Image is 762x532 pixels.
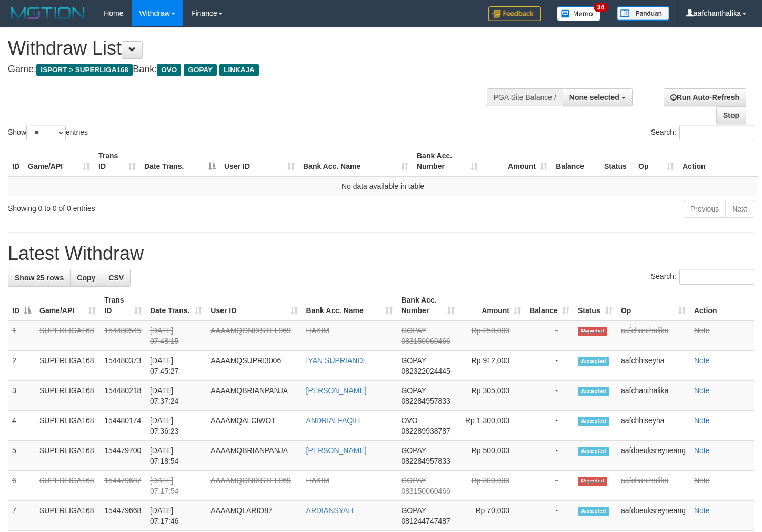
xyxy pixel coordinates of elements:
[100,441,146,471] td: 154479700
[100,501,146,531] td: 154479668
[574,290,617,320] th: Status: activate to sort column ascending
[8,38,497,59] h1: Withdraw List
[108,274,124,282] span: CSV
[694,326,710,335] a: Note
[552,146,600,176] th: Balance
[100,320,146,351] td: 154480545
[206,351,302,381] td: AAAAMQSUPRI3006
[459,411,525,441] td: Rp 1,300,000
[146,441,206,471] td: [DATE] 07:18:54
[459,471,525,501] td: Rp 300,000
[401,326,426,335] span: GOPAY
[459,320,525,351] td: Rp 250,000
[651,125,754,140] label: Search:
[306,446,367,455] a: [PERSON_NAME]
[36,64,133,76] span: ISPORT > SUPERLIGA168
[679,125,754,140] input: Search:
[401,506,426,515] span: GOPAY
[146,381,206,411] td: [DATE] 07:37:24
[8,5,88,21] img: MOTION_logo.png
[617,351,690,381] td: aafchhiseyha
[617,320,690,351] td: aafchanthalika
[716,106,746,124] a: Stop
[157,64,181,76] span: OVO
[35,441,100,471] td: SUPERLIGA168
[664,88,746,106] a: Run Auto-Refresh
[413,146,482,176] th: Bank Acc. Number: activate to sort column ascending
[525,441,574,471] td: -
[146,501,206,531] td: [DATE] 07:17:46
[459,381,525,411] td: Rp 305,000
[146,351,206,381] td: [DATE] 07:45:27
[401,397,450,405] span: Copy 082284957833 to clipboard
[617,381,690,411] td: aafchanthalika
[8,411,35,441] td: 4
[306,326,329,335] a: HAKIM
[219,64,259,76] span: LINKAJA
[694,506,710,515] a: Note
[401,487,450,495] span: Copy 083150060466 to clipboard
[184,64,217,76] span: GOPAY
[306,386,367,395] a: [PERSON_NAME]
[306,506,354,515] a: ARDIANSYAH
[694,446,710,455] a: Note
[578,417,609,426] span: Accepted
[146,411,206,441] td: [DATE] 07:36:23
[8,320,35,351] td: 1
[725,200,754,218] a: Next
[8,441,35,471] td: 5
[146,471,206,501] td: [DATE] 07:17:54
[299,146,413,176] th: Bank Acc. Name: activate to sort column ascending
[206,471,302,501] td: AAAAMQONIXSTEL969
[140,146,220,176] th: Date Trans.: activate to sort column descending
[578,387,609,396] span: Accepted
[694,476,710,485] a: Note
[488,6,541,21] img: Feedback.jpg
[617,6,669,21] img: panduan.png
[694,356,710,365] a: Note
[35,411,100,441] td: SUPERLIGA168
[617,441,690,471] td: aafdoeuksreyneang
[220,146,299,176] th: User ID: activate to sort column ascending
[459,441,525,471] td: Rp 500,000
[8,125,88,140] label: Show entries
[8,199,309,214] div: Showing 0 to 0 of 0 entries
[8,381,35,411] td: 3
[206,411,302,441] td: AAAAMQALCIWOT
[8,64,497,75] h4: Game: Bank:
[100,290,146,320] th: Trans ID: activate to sort column ascending
[15,274,64,282] span: Show 25 rows
[401,356,426,365] span: GOPAY
[401,367,450,375] span: Copy 082322024445 to clipboard
[8,176,758,196] td: No data available in table
[306,476,329,485] a: HAKIM
[102,269,131,287] a: CSV
[146,320,206,351] td: [DATE] 07:48:15
[617,471,690,501] td: aafchanthalika
[35,501,100,531] td: SUPERLIGA168
[594,3,608,12] span: 34
[77,274,95,282] span: Copy
[401,386,426,395] span: GOPAY
[206,501,302,531] td: AAAAMQLARIO87
[482,146,552,176] th: Amount: activate to sort column ascending
[690,290,754,320] th: Action
[525,471,574,501] td: -
[401,337,450,345] span: Copy 083150060466 to clipboard
[459,351,525,381] td: Rp 912,000
[8,269,71,287] a: Show 25 rows
[146,290,206,320] th: Date Trans.: activate to sort column ascending
[684,200,726,218] a: Previous
[94,146,140,176] th: Trans ID: activate to sort column ascending
[100,381,146,411] td: 154480218
[70,269,102,287] a: Copy
[397,290,459,320] th: Bank Acc. Number: activate to sort column ascending
[401,476,426,485] span: GOPAY
[306,356,365,365] a: IYAN SUPRIANDI
[401,457,450,465] span: Copy 082284957833 to clipboard
[8,243,754,264] h1: Latest Withdraw
[600,146,634,176] th: Status
[563,88,633,106] button: None selected
[306,416,360,425] a: ANDRIALFAQIH
[206,290,302,320] th: User ID: activate to sort column ascending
